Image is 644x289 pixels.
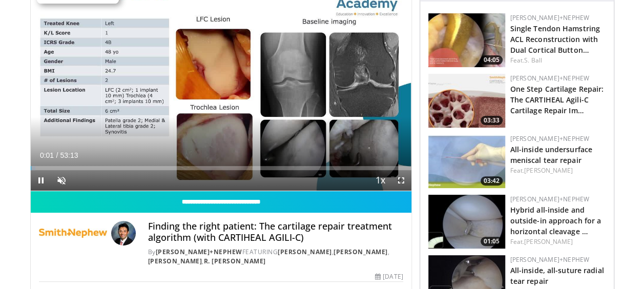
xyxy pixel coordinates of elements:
[510,24,600,55] a: Single Tendon Hamstring ACL Reconstruction with Dual Cortical Button…
[510,265,604,286] a: All-inside, all-suture radial tear repair
[428,13,505,67] a: 04:05
[148,257,202,265] a: [PERSON_NAME]
[428,195,505,249] img: 364c13b8-bf65-400b-a941-5a4a9c158216.150x105_q85_crop-smart_upscale.jpg
[391,170,411,191] button: Fullscreen
[510,255,589,264] a: [PERSON_NAME]+Nephew
[56,151,58,159] span: /
[111,221,136,245] img: Avatar
[51,170,72,191] button: Unmute
[334,247,388,256] a: [PERSON_NAME]
[31,170,51,191] button: Pause
[510,74,589,82] a: [PERSON_NAME]+Nephew
[524,166,573,175] a: [PERSON_NAME]
[510,84,604,115] a: One Step Cartilage Repair: The CARTIHEAL Agili-C Cartilage Repair Im…
[510,56,606,65] div: Feat.
[428,74,505,128] a: 03:33
[148,221,403,243] h4: Finding the right patient: The cartilage repair treatment algorithm (with CARTIHEAL AGILI-C)
[428,13,505,67] img: 47fc3831-2644-4472-a478-590317fb5c48.150x105_q85_crop-smart_upscale.jpg
[156,247,242,256] a: [PERSON_NAME]+Nephew
[510,166,606,175] div: Feat.
[375,272,403,281] div: [DATE]
[60,151,78,159] span: 53:13
[510,195,589,203] a: [PERSON_NAME]+Nephew
[481,116,503,125] span: 03:33
[510,144,592,165] a: All-inside undersurface meniscal tear repair
[510,13,589,22] a: [PERSON_NAME]+Nephew
[31,166,411,170] div: Progress Bar
[481,176,503,185] span: 03:42
[510,134,589,143] a: [PERSON_NAME]+Nephew
[481,55,503,65] span: 04:05
[481,237,503,246] span: 01:05
[428,74,505,128] img: 781f413f-8da4-4df1-9ef9-bed9c2d6503b.150x105_q85_crop-smart_upscale.jpg
[524,237,573,246] a: [PERSON_NAME]
[278,247,332,256] a: [PERSON_NAME]
[204,257,266,265] a: R. [PERSON_NAME]
[428,134,505,188] a: 03:42
[40,151,54,159] span: 0:01
[428,134,505,188] img: 02c34c8e-0ce7-40b9-85e3-cdd59c0970f9.150x105_q85_crop-smart_upscale.jpg
[39,221,107,245] img: Smith+Nephew
[510,205,601,236] a: Hybrid all-inside and outside-in approach for a horizontal cleavage …
[428,195,505,249] a: 01:05
[510,237,606,246] div: Feat.
[148,247,403,266] div: By FEATURING , , ,
[370,170,391,191] button: Playback Rate
[524,56,542,65] a: S. Ball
